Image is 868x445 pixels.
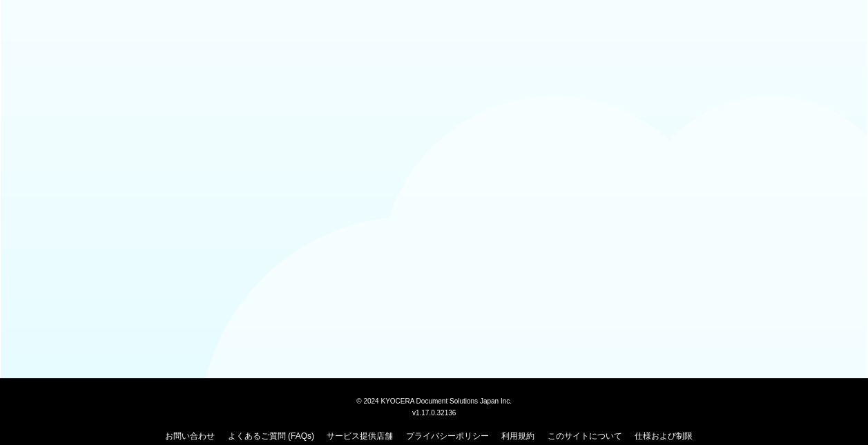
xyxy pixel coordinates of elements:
a: お問い合わせ [165,431,215,441]
a: サービス提供店舗 [327,431,393,441]
a: よくあるご質問 (FAQs) [228,431,314,441]
a: このサイトについて [547,431,621,441]
a: 仕様および制限 [635,431,693,441]
span: © 2024 KYOCERA Document Solutions Japan Inc. [356,396,512,405]
span: v1.17.0.32136 [412,408,456,417]
a: 利用規約 [501,431,534,441]
a: プライバシーポリシー [406,431,489,441]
